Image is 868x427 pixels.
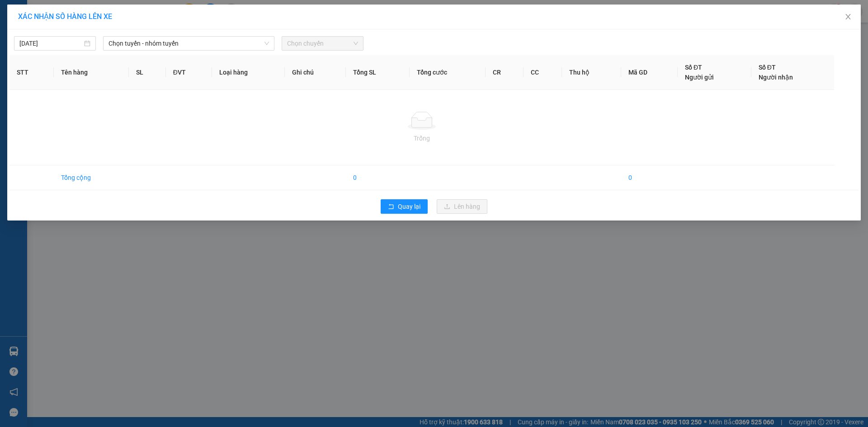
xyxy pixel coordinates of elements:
span: Chọn tuyến - nhóm tuyến [108,37,269,50]
span: 0981 559 551 [87,24,132,33]
th: CR [486,55,524,90]
button: uploadLên hàng [437,199,487,214]
th: Loại hàng [212,55,285,90]
th: Thu hộ [562,55,621,90]
span: HAIVAN [28,5,59,14]
th: Mã GD [621,55,678,90]
span: Số ĐT [759,64,776,71]
th: ĐVT [166,55,212,90]
input: 11/09/2025 [19,38,82,48]
span: XUANTRANG [17,16,70,26]
th: Ghi chú [285,55,346,90]
th: CC [524,55,562,90]
em: Logistics [29,28,58,36]
span: XÁC NHẬN SỐ HÀNG LÊN XE [18,12,112,21]
button: Close [835,5,861,30]
span: Người nhận [759,74,793,81]
span: Chọn chuyến [287,37,358,50]
th: STT [9,55,54,90]
td: 0 [346,165,410,190]
th: Tổng SL [346,55,410,90]
span: Người gửi: [4,52,28,57]
span: 0827088899 [4,64,67,76]
span: down [264,41,269,46]
th: Tổng cước [410,55,486,90]
th: SL [129,55,165,90]
span: close [844,13,852,20]
div: Trống [17,133,827,143]
span: VP [PERSON_NAME] [85,9,132,23]
button: rollbackQuay lại [381,199,428,214]
span: Người gửi [685,74,714,81]
span: Người nhận: [4,57,32,63]
span: rollback [388,203,394,211]
td: 0 [621,165,678,190]
span: Số ĐT [685,64,702,71]
td: Tổng cộng [54,165,129,190]
span: Quay lại [398,202,420,211]
th: Tên hàng [54,55,129,90]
